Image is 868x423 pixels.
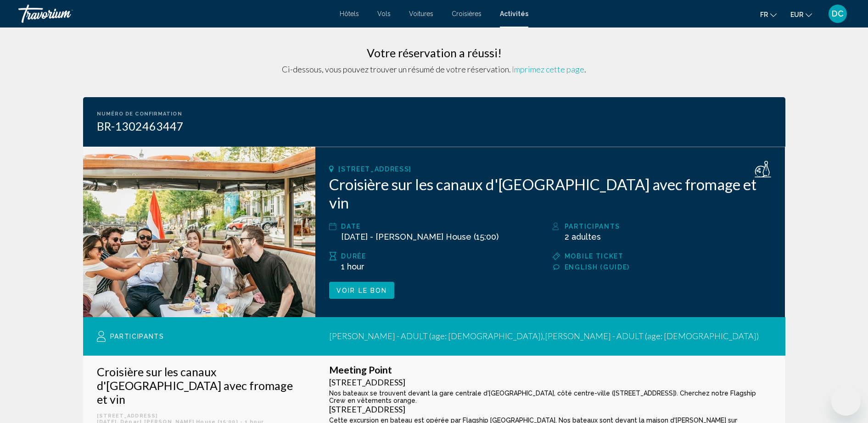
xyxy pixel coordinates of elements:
[97,413,302,419] p: [STREET_ADDRESS]
[341,221,548,232] div: Date
[452,10,482,17] a: Croisières
[97,119,184,133] div: BR-1302463447
[831,386,861,416] iframe: Button to launch messaging window
[329,377,771,387] div: [STREET_ADDRESS]
[341,232,498,242] span: [DATE] - [PERSON_NAME] House (15:00)
[565,253,624,260] span: Mobile ticket
[97,111,184,117] div: Numéro de confirmation
[790,8,812,21] button: Change currency
[18,5,330,23] a: Travorium
[565,232,569,242] span: 2
[760,8,777,21] button: Change language
[329,365,771,375] h3: Meeting Point
[571,232,601,242] span: Adultes
[329,404,771,414] div: [STREET_ADDRESS]
[282,64,511,74] span: Ci-dessous, vous pouvez trouver un résumé de votre réservation.
[329,282,394,299] button: Voir le bon
[832,9,844,18] span: DC
[97,365,302,406] h3: Croisière sur les canaux d'[GEOGRAPHIC_DATA] avec fromage et vin
[329,390,771,404] div: Nos bateaux se trouvent devant la gare centrale d'[GEOGRAPHIC_DATA], côté centre-ville ([STREET_A...
[110,333,164,340] span: Participants
[565,221,772,232] div: Participants
[83,46,785,60] h3: Votre réservation a réussi!
[325,331,771,341] div: [PERSON_NAME] - ADULT (age: [DEMOGRAPHIC_DATA]) , [PERSON_NAME] - ADULT (age: [DEMOGRAPHIC_DATA])
[500,10,528,17] a: Activités
[336,287,387,294] span: Voir le bon
[790,11,803,18] span: EUR
[341,251,548,262] div: Durée
[565,262,772,273] div: English (GUIDE)
[760,11,768,18] span: fr
[340,10,359,17] a: Hôtels
[409,10,433,17] a: Voitures
[329,175,771,212] h2: Croisière sur les canaux d'[GEOGRAPHIC_DATA] avec fromage et vin
[512,64,586,74] span: .
[377,10,391,17] a: Vols
[512,64,584,74] span: Imprimez cette page
[341,262,364,271] span: 1 hour
[338,165,412,173] span: [STREET_ADDRESS]
[826,4,850,23] button: User Menu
